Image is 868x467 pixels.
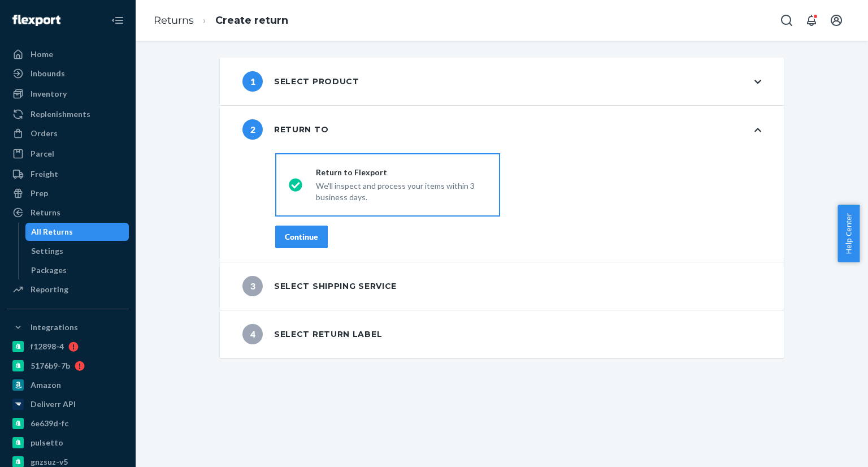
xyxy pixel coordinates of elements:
span: 4 [242,324,263,344]
div: Reporting [31,284,68,295]
a: Settings [25,242,129,260]
a: Returns [7,204,129,222]
div: Replenishments [31,109,90,120]
div: Packages [31,265,67,276]
div: Return to Flexport [316,167,487,178]
button: Close Navigation [106,9,129,32]
a: 6e639d-fc [7,414,129,433]
div: 6e639d-fc [31,418,68,429]
div: Amazon [31,379,61,391]
a: Packages [25,261,129,279]
div: f12898-4 [31,341,64,352]
div: Select shipping service [242,276,397,296]
a: 5176b9-7b [7,357,129,375]
div: Inbounds [31,68,65,79]
div: Integrations [31,322,78,333]
ol: breadcrumbs [145,4,297,37]
div: Inventory [31,88,67,100]
a: Deliverr API [7,395,129,413]
div: pulsetto [31,437,63,448]
a: Returns [154,14,194,27]
a: Amazon [7,376,129,394]
button: Integrations [7,318,129,336]
button: Open notifications [800,9,823,32]
img: Flexport logo [12,15,60,26]
a: Prep [7,184,129,202]
div: Continue [285,231,318,243]
div: Home [31,49,53,60]
span: 1 [242,71,263,92]
button: Open account menu [825,9,848,32]
div: Deliverr API [31,399,76,410]
a: All Returns [25,223,129,241]
div: Orders [31,128,58,139]
a: Inventory [7,85,129,103]
a: Reporting [7,280,129,299]
span: 2 [242,119,263,140]
div: Settings [31,245,63,257]
a: Inbounds [7,64,129,83]
div: Prep [31,188,48,199]
span: 3 [242,276,263,296]
a: f12898-4 [7,338,129,356]
div: Select return label [242,324,382,344]
a: Orders [7,124,129,142]
a: Freight [7,165,129,183]
button: Open Search Box [775,9,798,32]
div: Returns [31,207,60,218]
div: All Returns [31,226,73,237]
div: 5176b9-7b [31,360,70,371]
a: Home [7,45,129,63]
a: Create return [215,14,288,27]
div: Return to [242,119,328,140]
div: Freight [31,168,58,180]
button: Help Center [837,205,860,262]
div: Parcel [31,148,54,159]
button: Continue [275,226,328,248]
div: Select product [242,71,359,92]
a: Parcel [7,145,129,163]
a: Replenishments [7,105,129,123]
a: pulsetto [7,434,129,452]
div: We'll inspect and process your items within 3 business days. [316,178,487,203]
